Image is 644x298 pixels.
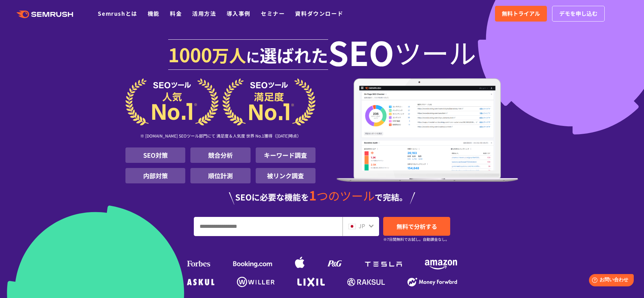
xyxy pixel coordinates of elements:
[125,126,316,147] div: ※ [DOMAIN_NAME] SEOツール部門にて 満足度＆人気度 世界 No.1獲得（[DATE]時点）
[295,9,343,17] a: 資料ダウンロード
[328,38,394,66] span: SEO
[394,38,476,66] span: ツール
[148,9,160,17] a: 機能
[256,168,316,183] li: 被リンク調査
[212,42,246,67] span: 万人
[583,271,636,290] iframe: Help widget launcher
[317,187,375,204] span: つのツール
[559,9,598,18] span: デモを申し込む
[246,47,260,66] span: に
[125,147,185,163] li: SEO対策
[227,9,251,17] a: 導入事例
[125,168,185,183] li: 内部対策
[261,9,285,17] a: セミナー
[495,6,547,22] a: 無料トライアル
[192,9,216,17] a: 活用方法
[309,186,317,204] span: 1
[375,191,407,203] span: で完結。
[383,217,450,236] a: 無料で分析する
[383,236,449,243] small: ※7日間無料でお試し。自動課金なし。
[397,222,437,231] span: 無料で分析する
[98,9,137,17] a: Semrushとは
[170,9,182,17] a: 料金
[194,217,342,236] input: URL、キーワードを入力してください
[552,6,605,22] a: デモを申し込む
[502,9,540,18] span: 無料トライアル
[190,168,250,183] li: 順位計測
[256,147,316,163] li: キーワード調査
[260,42,328,67] span: 選ばれた
[168,40,212,68] span: 1000
[359,222,365,230] span: JP
[190,147,250,163] li: 競合分析
[125,189,519,205] div: SEOに必要な機能を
